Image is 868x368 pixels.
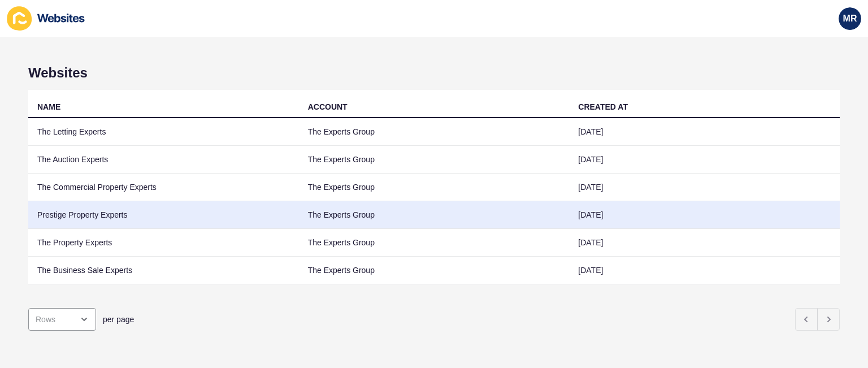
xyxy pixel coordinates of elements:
[569,201,840,229] td: [DATE]
[569,118,840,146] td: [DATE]
[569,229,840,257] td: [DATE]
[37,101,60,112] div: NAME
[308,101,348,112] div: ACCOUNT
[28,201,299,229] td: Prestige Property Experts
[578,101,628,112] div: CREATED AT
[843,13,857,24] span: MR
[28,118,299,146] td: The Letting Experts
[299,118,570,146] td: The Experts Group
[28,146,299,174] td: The Auction Experts
[28,174,299,201] td: The Commercial Property Experts
[28,308,96,331] div: open menu
[103,314,134,325] span: per page
[28,229,299,257] td: The Property Experts
[299,174,570,201] td: The Experts Group
[28,257,299,284] td: The Business Sale Experts
[299,201,570,229] td: The Experts Group
[569,146,840,174] td: [DATE]
[569,174,840,201] td: [DATE]
[28,65,840,81] h1: Websites
[299,257,570,284] td: The Experts Group
[569,257,840,284] td: [DATE]
[299,229,570,257] td: The Experts Group
[299,146,570,174] td: The Experts Group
